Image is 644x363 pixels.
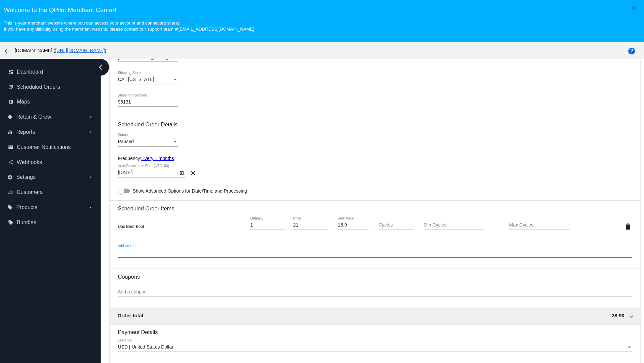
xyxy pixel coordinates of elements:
[88,129,93,135] i: arrow_drop_down
[4,6,640,14] h3: Welcome to the QPilot Merchant Center!
[16,114,51,120] span: Retain & Grow
[509,223,570,228] input: Max Cycles
[95,62,106,73] i: chevron_left
[17,219,36,226] span: Bundles
[17,159,42,165] span: Webhooks
[117,313,143,318] span: Order total
[7,205,13,210] i: local_offer
[8,187,93,198] a: people_outline Customers
[55,48,105,53] a: [URL][DOMAIN_NAME]
[118,77,154,82] span: CA | [US_STATE]
[118,250,632,255] input: Add an item
[88,114,93,120] i: arrow_drop_down
[8,69,13,75] i: dashboard
[8,190,13,195] i: people_outline
[293,223,328,228] input: Price
[7,114,13,120] i: local_offer
[88,174,93,180] i: arrow_drop_down
[88,205,93,210] i: arrow_drop_down
[4,21,254,32] small: This is your merchant website where you can access your account and connected site(s). If you hav...
[189,169,197,177] mat-icon: clear
[118,324,632,335] h3: Payment Details
[8,67,93,77] a: dashboard Dashboard
[630,4,638,12] mat-icon: close
[118,156,632,161] div: Frequency:
[16,204,37,210] span: Products
[8,84,13,90] i: update
[118,289,632,295] input: Add a coupon
[109,308,640,324] mat-expansion-panel-header: Order total 38.90
[17,84,60,90] span: Scheduled Orders
[15,48,106,53] span: [DOMAIN_NAME] ( )
[17,69,43,75] span: Dashboard
[379,223,414,228] input: Cycles
[118,200,632,212] h3: Scheduled Order Items
[178,27,254,32] a: [EMAIL_ADDRESS][DOMAIN_NAME]
[118,269,632,280] h3: Coupons
[17,144,71,150] span: Customer Notifications
[8,160,13,165] i: share
[178,169,185,176] button: Open calendar
[17,99,30,105] span: Maps
[8,217,93,228] a: local_offer Bundles
[118,344,173,350] span: USD | United States Dollar
[118,139,178,145] mat-select: Status
[118,345,632,350] mat-select: Currency
[16,174,36,180] span: Settings
[118,121,632,128] h3: Scheduled Order Details
[7,129,13,135] i: equalizer
[8,142,93,153] a: email Customer Notifications
[132,188,247,194] span: Show Advanced Options for Date/Time and Processing
[118,170,178,175] input: Next Occurrence Date (UTC+03)
[16,129,35,135] span: Reports
[7,174,13,180] i: settings
[8,220,13,225] i: local_offer
[624,223,632,231] mat-icon: delete
[118,77,178,82] mat-select: Shipping State
[8,82,93,92] a: update Scheduled Orders
[141,156,174,161] a: Every 1 months
[17,189,43,195] span: Customers
[250,223,285,228] input: Quantity
[118,99,178,105] input: Shipping Postcode
[338,223,369,228] input: Sale Price
[8,96,93,107] a: map Maps
[118,139,133,144] span: Paused
[8,145,13,150] i: email
[8,99,13,105] i: map
[424,223,484,228] input: Min Cycles
[612,313,625,318] span: 38.90
[3,47,11,55] mat-icon: arrow_back
[8,157,93,168] a: share Webhooks
[628,47,636,55] mat-icon: help
[118,224,144,229] span: Das Beer Boot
